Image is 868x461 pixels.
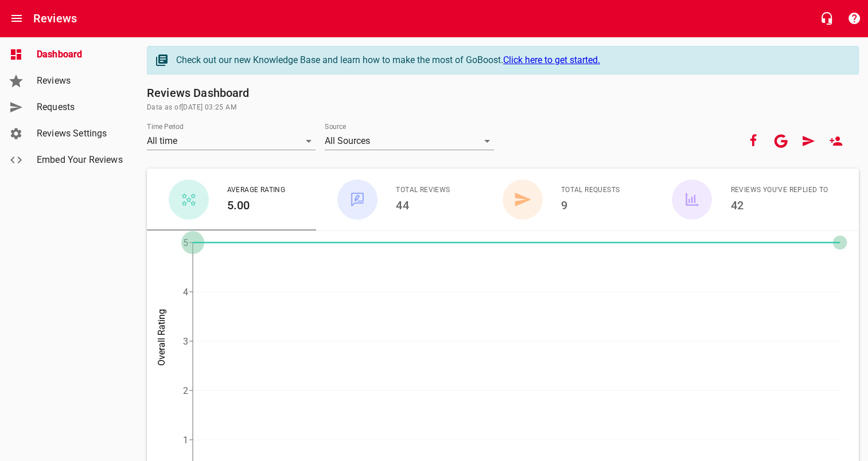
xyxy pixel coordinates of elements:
button: Your google account is connected [767,127,795,155]
h6: 9 [561,196,620,214]
span: Dashboard [37,48,124,61]
span: Total Requests [561,185,620,196]
h6: 5.00 [227,196,286,214]
h6: 42 [730,196,828,214]
a: New User [822,127,850,155]
span: Reviews Settings [37,127,124,140]
button: Your Facebook account is connected [739,127,767,155]
span: Average Rating [227,185,286,196]
tspan: 2 [183,385,188,396]
div: Check out our new Knowledge Base and learn how to make the most of GoBoost. [176,53,847,67]
span: Reviews You've Replied To [730,185,828,196]
tspan: 3 [183,336,188,347]
label: Time Period [147,123,184,130]
span: Embed Your Reviews [37,153,124,167]
tspan: Overall Rating [156,309,167,366]
div: All Sources [325,132,493,150]
tspan: 1 [183,435,188,446]
button: Open drawer [3,5,30,32]
button: Live Chat [813,5,840,32]
h6: 44 [396,196,450,214]
span: Data as of [DATE] 03:25 AM [147,102,859,114]
span: Requests [37,100,124,114]
tspan: 4 [183,287,188,298]
button: Support Portal [840,5,868,32]
span: Total Reviews [396,185,450,196]
h6: Reviews [33,9,77,28]
label: Source [325,123,346,130]
h6: Reviews Dashboard [147,84,859,102]
a: Click here to get started. [503,54,600,65]
span: Reviews [37,74,124,88]
div: All time [147,132,316,150]
a: Request Review [795,127,822,155]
